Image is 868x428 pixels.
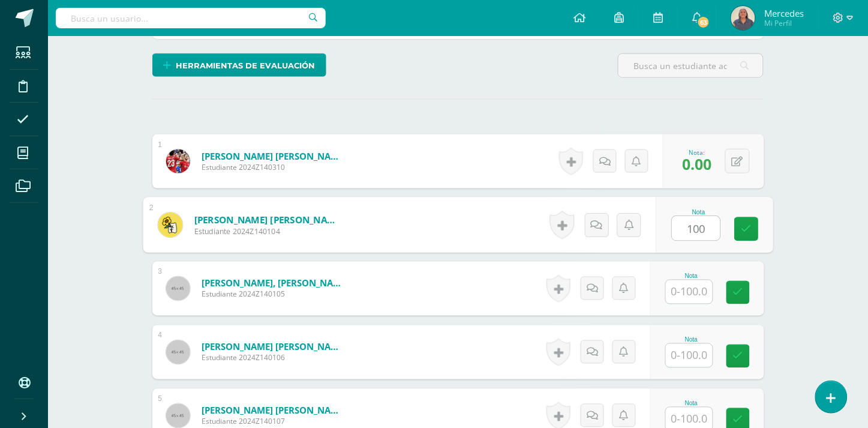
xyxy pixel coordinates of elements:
span: Estudiante 2024Z140107 [202,417,346,427]
span: Estudiante 2024Z140106 [202,353,346,363]
a: [PERSON_NAME] [PERSON_NAME] [202,150,346,162]
input: 0-100.0 [666,280,713,304]
input: 0-100.0 [672,217,720,241]
input: Busca un estudiante aquí... [618,54,763,77]
a: Herramientas de evaluación [152,53,326,77]
input: 0-100.0 [666,344,713,367]
img: 45x45 [166,340,190,364]
span: 0.00 [683,154,712,174]
img: daea8346063d1f66b41902912afa7a09.png [158,212,182,237]
div: Nota [665,400,718,407]
div: Nota: [683,148,712,157]
a: [PERSON_NAME] [PERSON_NAME] [202,341,346,353]
img: 45x45 [166,404,190,428]
span: Estudiante 2024Z140104 [194,226,342,237]
span: 63 [697,16,710,29]
img: 68845917a4fd927e51224279cf1ee479.png [166,149,190,173]
div: Nota [671,209,726,216]
span: Estudiante 2024Z140310 [202,162,346,172]
div: Nota [665,337,718,343]
img: 45x45 [166,277,190,301]
a: [PERSON_NAME], [PERSON_NAME] [202,277,346,289]
span: Estudiante 2024Z140105 [202,289,346,300]
span: Mercedes [764,7,804,19]
a: [PERSON_NAME] [PERSON_NAME] [202,405,346,417]
span: Mi Perfil [764,18,804,28]
img: 349f28f2f3b696b4e6c9a4fec5dddc87.png [731,6,755,30]
a: [PERSON_NAME] [PERSON_NAME] [194,214,342,226]
span: Herramientas de evaluación [176,55,315,77]
input: Busca un usuario... [56,8,326,28]
div: Nota [665,273,718,280]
